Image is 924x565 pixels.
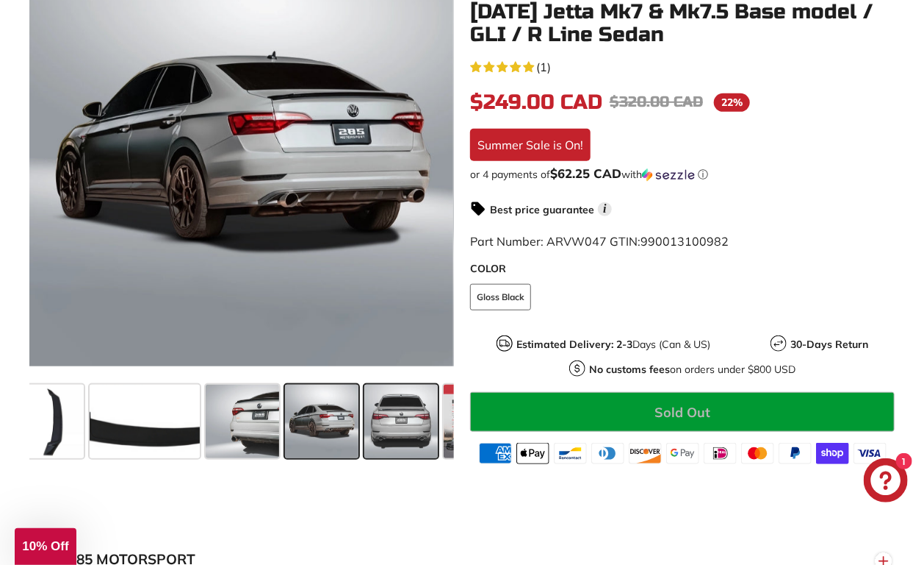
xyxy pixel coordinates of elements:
[704,444,737,464] img: ideal
[536,59,551,77] span: (1)
[550,166,621,182] span: $62.25 CAD
[816,444,849,464] img: shopify_pay
[470,235,729,249] span: Part Number: ARVW047 GTIN:
[642,169,695,182] img: Sezzle
[589,363,670,377] strong: No customs fees
[589,363,795,378] p: on orders under $800 USD
[479,444,512,464] img: american_express
[470,90,602,116] span: $249.00 CAD
[640,235,729,249] span: 990013100982
[610,93,703,112] span: $320.00 CAD
[741,444,774,464] img: master
[470,129,591,162] div: Summer Sale is On!
[790,338,868,352] strong: 30-Days Return
[779,444,812,464] img: paypal
[714,93,750,112] span: 22%
[516,338,710,353] p: Days (Can & US)
[591,444,624,464] img: diners_club
[470,168,895,182] div: or 4 payments of with
[15,528,76,565] div: 10% Off
[598,202,612,216] span: i
[654,404,710,421] span: Sold Out
[516,338,632,352] strong: Estimated Delivery: 2-3
[490,204,594,217] strong: Best price guarantee
[470,168,895,182] div: or 4 payments of$62.25 CADwithSezzle Click to learn more about Sezzle
[470,393,895,433] button: Sold Out
[470,57,895,77] a: 5.0 rating (1 votes)
[22,539,68,553] span: 10% Off
[666,444,699,464] img: google_pay
[470,262,895,277] label: COLOR
[516,444,549,464] img: apple_pay
[554,444,587,464] img: bancontact
[853,444,887,464] img: visa
[859,458,912,506] inbox-online-store-chat: Shopify online store chat
[629,444,662,464] img: discover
